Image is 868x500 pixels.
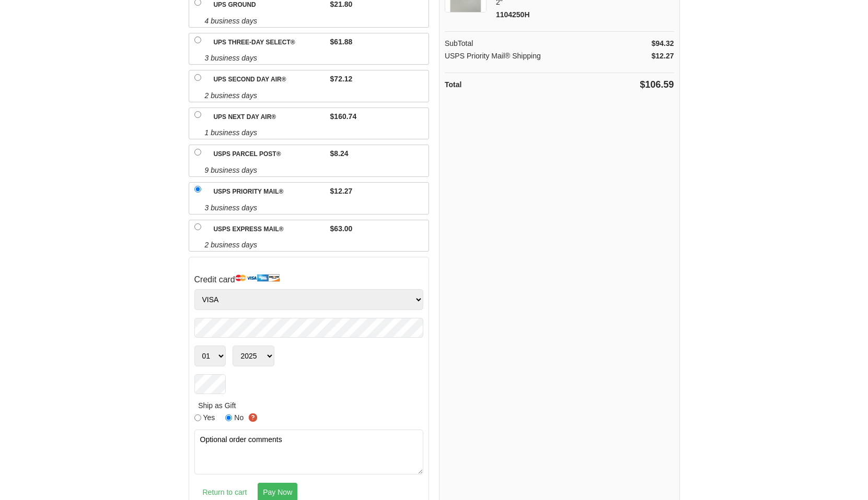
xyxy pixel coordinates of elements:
[445,37,473,50] div: SubTotal
[194,414,201,421] input: Yes
[208,108,328,127] label: UPS Next Day Air®
[235,274,280,282] img: sd-cards.gif
[330,222,353,235] span: $63.00
[194,402,236,413] label: Ship as Gift
[330,185,353,197] span: $12.27
[205,201,429,214] span: 3 business days
[208,145,328,164] label: USPS Parcel Post®
[652,37,674,50] div: $94.32
[445,50,541,62] div: USPS Priority Mail® Shipping
[330,147,349,160] span: $8.24
[205,126,429,139] span: 1 business days
[249,413,257,422] img: Learn more
[208,70,328,89] label: UPS Second Day Air®
[194,270,424,289] h4: Credit card
[330,35,353,48] span: $61.88
[330,110,357,123] span: $160.74
[652,50,674,62] div: $12.27
[208,220,328,239] label: USPS Express Mail®
[496,10,530,19] span: 1104250H
[205,239,429,251] span: 2 business days
[194,430,424,474] textarea: Optional order comments
[208,183,328,201] label: USPS Priority Mail®
[208,33,328,52] label: UPS Three-Day Select®
[205,52,429,64] span: 3 business days
[225,414,249,421] label: No
[205,89,429,102] span: 2 business days
[225,414,232,421] input: No
[330,73,353,85] span: $72.12
[205,164,429,176] span: 9 business days
[640,78,674,91] div: $106.59
[194,414,221,421] label: Yes
[445,78,461,91] div: Total
[205,15,429,27] span: 4 business days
